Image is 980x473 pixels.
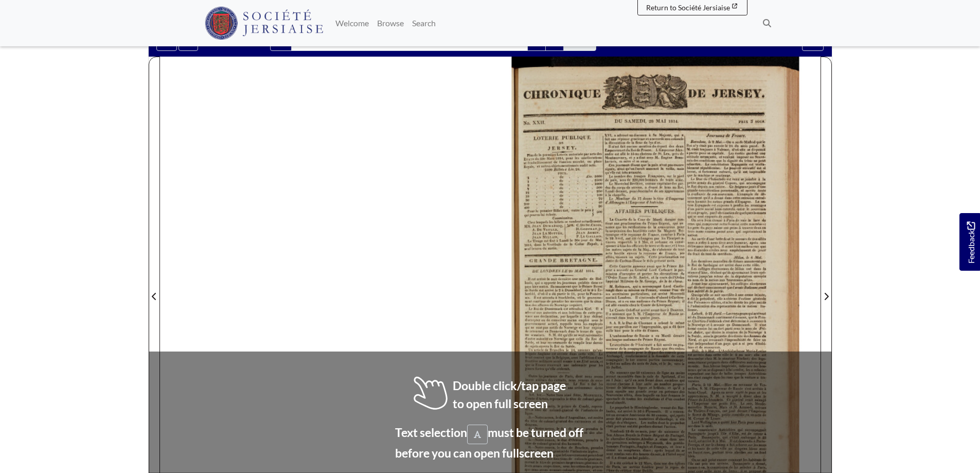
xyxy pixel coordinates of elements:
a: Would you like to provide feedback? [959,213,980,271]
img: Société Jersiaise [205,7,324,40]
a: Welcome [331,13,373,33]
span: Return to Société Jersiaise [646,3,730,12]
span: Feedback [965,221,977,263]
a: Search [408,13,440,33]
a: Browse [373,13,408,33]
a: Société Jersiaise logo [205,4,324,42]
